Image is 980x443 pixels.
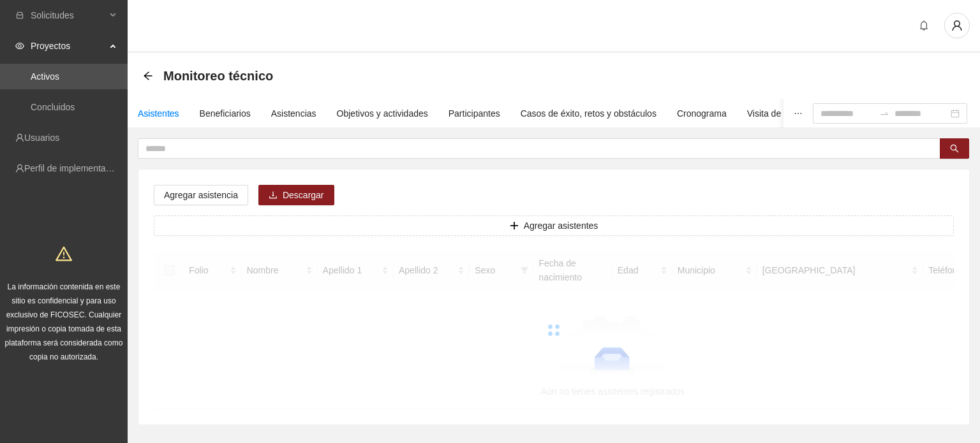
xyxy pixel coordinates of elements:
span: Agregar asistentes [524,219,598,233]
span: search [950,144,959,154]
button: Agregar asistencia [154,185,248,205]
button: ellipsis [783,99,813,128]
span: arrow-left [143,71,153,81]
button: bell [914,15,934,36]
button: plusAgregar asistentes [154,215,954,236]
span: La información contenida en este sitio es confidencial y para uso exclusivo de FICOSEC. Cualquier... [5,282,123,361]
a: Perfil de implementadora [24,163,124,173]
span: to [879,108,889,119]
button: user [944,13,970,38]
span: inbox [15,11,24,20]
span: swap-right [879,108,889,119]
span: Descargar [283,188,324,202]
div: Cronograma [677,106,727,120]
a: Usuarios [24,133,59,143]
a: Activos [31,71,59,82]
button: search [940,138,969,159]
span: eye [15,41,24,50]
span: bell [914,20,933,31]
span: ellipsis [794,109,803,118]
span: plus [510,221,519,231]
button: downloadDescargar [258,185,334,205]
span: Monitoreo técnico [163,66,273,86]
span: Agregar asistencia [164,188,238,202]
span: user [945,20,969,31]
span: Solicitudes [31,3,106,28]
span: warning [56,245,72,262]
div: Beneficiarios [200,106,251,120]
div: Visita de campo y entregables [747,106,866,120]
div: Participantes [449,106,500,120]
a: Concluidos [31,102,75,112]
div: Asistentes [138,106,179,120]
span: Proyectos [31,33,106,59]
div: Objetivos y actividades [337,106,428,120]
div: Asistencias [271,106,316,120]
span: download [269,191,278,201]
div: Casos de éxito, retos y obstáculos [521,106,657,120]
div: Back [143,71,153,82]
